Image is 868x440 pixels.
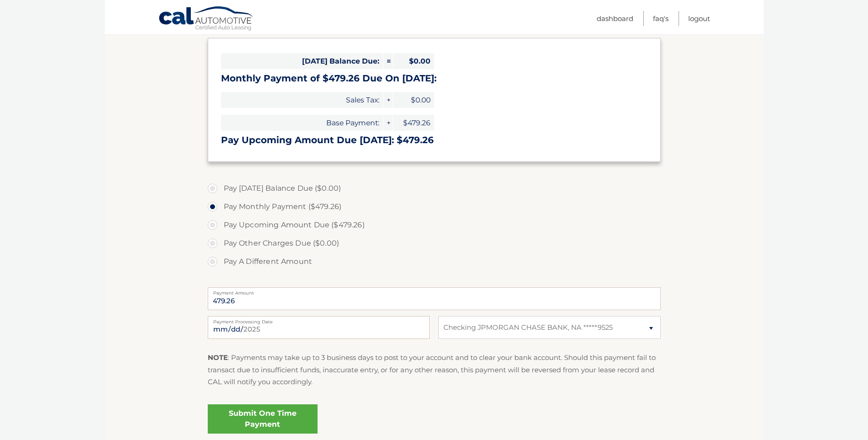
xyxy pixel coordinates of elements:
span: + [383,92,393,108]
span: [DATE] Balance Due: [221,53,383,69]
input: Payment Date [208,316,430,339]
span: + [383,115,393,131]
a: Submit One Time Payment [208,404,318,434]
label: Pay Upcoming Amount Due ($479.26) [208,216,661,234]
a: Dashboard [597,11,633,26]
a: Logout [688,11,710,26]
h3: Pay Upcoming Amount Due [DATE]: $479.26 [221,134,647,146]
input: Payment Amount [208,287,661,310]
label: Pay Other Charges Due ($0.00) [208,234,661,252]
label: Pay A Different Amount [208,252,661,271]
span: $0.00 [393,53,434,69]
a: FAQ's [653,11,669,26]
label: Payment Amount [208,287,661,295]
strong: NOTE [208,353,228,362]
label: Pay [DATE] Balance Due ($0.00) [208,179,661,198]
label: Payment Processing Date [208,316,430,323]
span: $479.26 [393,115,434,131]
label: Pay Monthly Payment ($479.26) [208,198,661,216]
a: Cal Automotive [158,6,254,32]
span: $0.00 [393,92,434,108]
span: Base Payment: [221,115,383,131]
p: : Payments may take up to 3 business days to post to your account and to clear your bank account.... [208,352,661,388]
h3: Monthly Payment of $479.26 Due On [DATE]: [221,73,647,84]
span: = [383,53,393,69]
span: Sales Tax: [221,92,383,108]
